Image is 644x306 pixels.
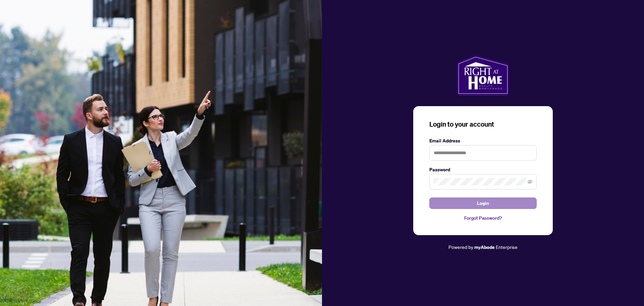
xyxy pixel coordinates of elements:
[457,55,509,95] img: ma-logo
[429,214,537,222] a: Forgot Password?
[429,166,537,173] label: Password
[474,244,495,251] a: myAbode
[448,244,473,250] span: Powered by
[477,198,489,209] span: Login
[429,198,537,209] button: Login
[429,120,537,129] h3: Login to your account
[496,244,518,250] span: Enterprise
[528,179,532,184] span: eye-invisible
[429,137,537,144] label: Email Address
